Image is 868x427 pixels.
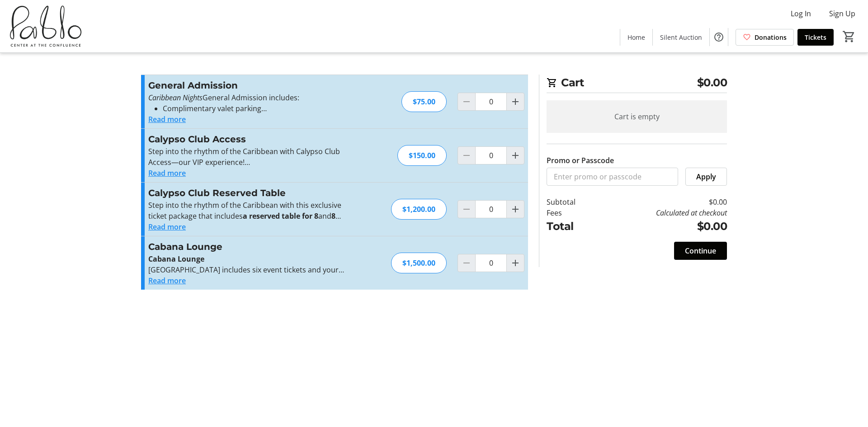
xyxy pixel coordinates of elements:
[685,245,716,256] span: Continue
[5,4,86,49] img: Pablo Center's Logo
[148,92,346,103] p: General Admission includes:
[755,33,787,42] span: Donations
[148,275,186,286] button: Read more
[163,103,346,114] li: Complimentary valet parking
[547,75,727,93] h2: Cart
[547,168,678,186] input: Enter promo or passcode
[805,33,826,42] span: Tickets
[148,186,346,200] h3: Calypso Club Reserved Table
[507,93,524,110] button: Increment by one
[391,199,447,220] div: $1,200.00
[791,8,811,19] span: Log In
[148,254,204,264] strong: Cabana Lounge
[547,218,599,235] td: Total
[783,6,818,21] button: Log In
[660,33,702,42] span: Silent Auction
[507,147,524,164] button: Increment by one
[475,200,507,218] input: Calypso Club Reserved Table Quantity
[710,28,728,46] button: Help
[475,146,507,164] input: Calypso Club Access Quantity
[148,240,346,253] h3: Cabana Lounge
[391,253,447,273] div: $1,500.00
[736,29,794,46] a: Donations
[627,33,645,42] span: Home
[475,254,507,272] input: Cabana Lounge Quantity
[599,197,727,207] td: $0.00
[148,79,346,92] h3: General Admission
[507,254,524,272] button: Increment by one
[148,264,346,275] p: [GEOGRAPHIC_DATA] includes six event tickets and your own private cabana-style seating area.
[797,29,834,46] a: Tickets
[148,93,203,103] em: Caribbean Nights
[148,146,346,168] p: Step into the rhythm of the Caribbean with Calypso Club Access—our VIP experience!
[674,242,727,260] button: Continue
[697,75,727,91] span: $0.00
[148,200,346,221] p: Step into the rhythm of the Caribbean with this exclusive ticket package that includes and —our u...
[507,201,524,218] button: Increment by one
[653,29,709,46] a: Silent Auction
[547,100,727,133] div: Cart is empty
[397,145,447,166] div: $150.00
[685,168,727,186] button: Apply
[599,207,727,218] td: Calculated at checkout
[401,91,447,112] div: $75.00
[547,207,599,218] td: Fees
[475,93,507,111] input: General Admission Quantity
[620,29,652,46] a: Home
[148,114,186,125] button: Read more
[547,197,599,207] td: Subtotal
[822,6,863,21] button: Sign Up
[148,221,186,232] button: Read more
[841,28,857,45] button: Cart
[148,168,186,178] button: Read more
[148,132,346,146] h3: Calypso Club Access
[547,155,614,166] label: Promo or Passcode
[243,211,318,221] strong: a reserved table for 8
[696,171,716,182] span: Apply
[829,8,855,19] span: Sign Up
[599,218,727,235] td: $0.00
